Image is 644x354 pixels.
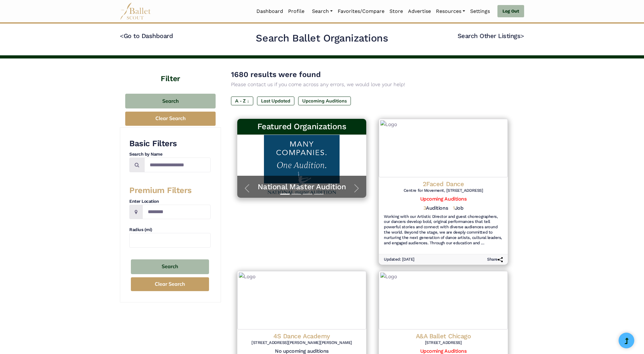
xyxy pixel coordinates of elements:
[405,5,433,18] a: Advertise
[453,205,463,212] h5: Job
[384,340,503,346] h6: [STREET_ADDRESS]
[314,191,324,198] button: Slide 4
[487,257,503,262] h6: Share
[280,191,290,198] button: Slide 1
[286,5,307,18] a: Profile
[244,182,360,192] a: National Master Audition
[292,191,301,198] button: Slide 2
[120,58,221,84] h4: Filter
[458,32,524,40] a: Search Other Listings>
[142,205,211,219] input: Location
[420,196,466,202] a: Upcoming Auditions
[129,198,211,205] h4: Enter Location
[237,271,366,329] img: Logo
[335,5,387,18] a: Favorites/Compare
[242,340,361,346] h6: [STREET_ADDRESS][PERSON_NAME][PERSON_NAME]
[387,5,405,18] a: Store
[379,119,508,177] img: Logo
[120,32,124,40] code: <
[254,5,286,18] a: Dashboard
[433,5,468,18] a: Resources
[125,94,216,108] button: Search
[384,214,503,246] h6: Working with our Artistic Director and guest choreographers, our dancers develop bold, original p...
[379,271,508,329] img: Logo
[257,97,294,105] label: Last Updated
[231,80,514,89] p: Please contact us if you come across any errors, we would love your help!
[129,227,211,233] h4: Radius (mi)
[384,257,415,262] h6: Updated: [DATE]
[120,32,173,40] a: <Go to Dashboard
[125,112,216,126] button: Clear Search
[453,205,455,211] span: 1
[384,180,503,188] h4: 2Faced Dance
[131,259,209,274] button: Search
[303,191,312,198] button: Slide 3
[423,205,426,211] span: 3
[129,138,211,149] h3: Basic Filters
[131,277,209,291] button: Clear Search
[231,97,253,105] label: A - Z ↓
[309,5,335,18] a: Search
[298,97,351,105] label: Upcoming Auditions
[256,32,388,45] h2: Search Ballet Organizations
[129,185,211,196] h3: Premium Filters
[468,5,492,18] a: Settings
[384,332,503,340] h4: A&A Ballet Chicago
[129,151,211,158] h4: Search by Name
[423,205,448,212] h5: Auditions
[242,332,361,340] h4: 4S Dance Academy
[497,5,524,18] a: Log Out
[231,70,321,79] span: 1680 results were found
[144,158,211,172] input: Search by names...
[420,348,466,354] a: Upcoming Auditions
[242,121,361,132] h3: Featured Organizations
[384,188,503,193] h6: Centre for Movement, [STREET_ADDRESS]
[520,32,524,40] code: >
